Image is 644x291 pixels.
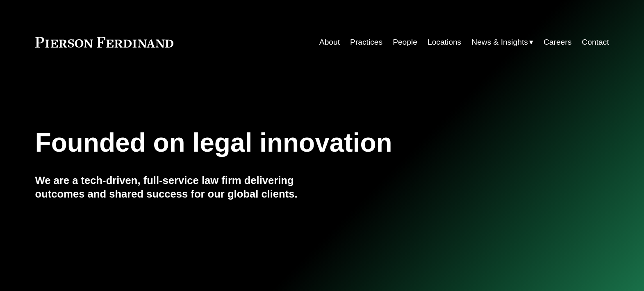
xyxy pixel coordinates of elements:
h4: We are a tech-driven, full-service law firm delivering outcomes and shared success for our global... [35,174,322,200]
a: About [319,34,340,50]
h1: Founded on legal innovation [35,128,514,158]
span: News & Insights [471,35,528,50]
a: folder dropdown [471,34,533,50]
a: Practices [350,34,382,50]
a: People [393,34,417,50]
a: Contact [582,34,609,50]
a: Careers [544,34,571,50]
a: Locations [428,34,461,50]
